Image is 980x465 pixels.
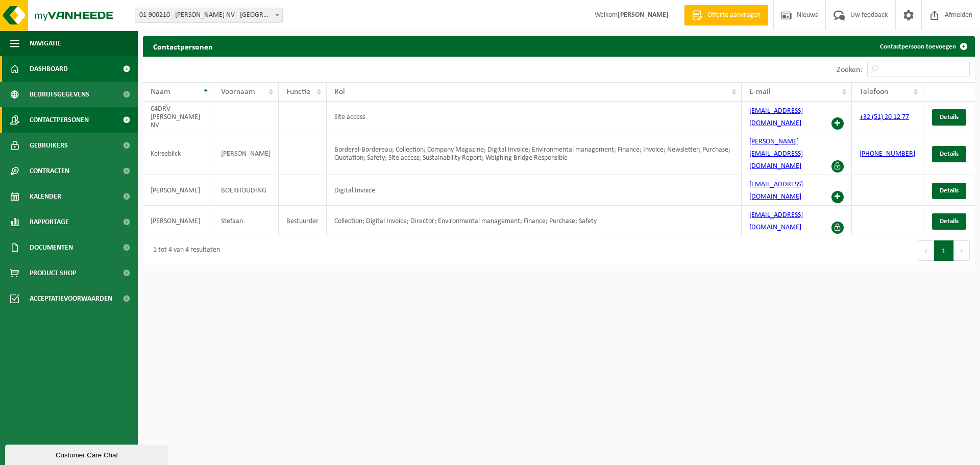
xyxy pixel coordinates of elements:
[30,107,89,133] span: Contactpersonen
[932,183,966,199] a: Details
[143,206,213,236] td: [PERSON_NAME]
[749,181,803,201] a: [EMAIL_ADDRESS][DOMAIN_NAME]
[327,102,742,132] td: Site access
[143,102,213,132] td: C4DRV [PERSON_NAME] NV
[934,240,954,261] button: 1
[940,187,959,194] span: Details
[151,88,170,96] span: Naam
[30,235,73,260] span: Documenten
[705,10,763,20] span: Offerte aanvragen
[860,150,915,158] a: [PHONE_NUMBER]
[135,8,282,22] span: 01-900210 - MOLENS JOYE NV - ROESELARE
[749,138,803,170] a: [PERSON_NAME][EMAIL_ADDRESS][DOMAIN_NAME]
[749,107,803,127] a: [EMAIL_ADDRESS][DOMAIN_NAME]
[30,286,112,311] span: Acceptatievoorwaarden
[30,56,68,82] span: Dashboard
[30,209,69,235] span: Rapportage
[30,133,68,158] span: Gebruikers
[30,184,61,209] span: Kalender
[918,240,934,261] button: Previous
[286,88,310,96] span: Functie
[932,213,966,230] a: Details
[932,109,966,126] a: Details
[279,206,327,236] td: Bestuurder
[684,5,768,26] a: Offerte aanvragen
[148,241,220,260] div: 1 tot 4 van 4 resultaten
[940,218,959,225] span: Details
[30,260,76,286] span: Product Shop
[30,82,89,107] span: Bedrijfsgegevens
[213,132,279,175] td: [PERSON_NAME]
[940,151,959,157] span: Details
[860,88,888,96] span: Telefoon
[749,211,803,231] a: [EMAIL_ADDRESS][DOMAIN_NAME]
[221,88,255,96] span: Voornaam
[860,113,909,121] a: +32 (51) 20 12 77
[334,88,345,96] span: Rol
[327,175,742,206] td: Digital Invoice
[954,240,970,261] button: Next
[837,66,862,74] label: Zoeken:
[940,114,959,120] span: Details
[143,132,213,175] td: Keirsebilck
[143,36,223,56] h2: Contactpersonen
[327,206,742,236] td: Collection; Digital Invoice; Director; Environmental management; Finance; Purchase; Safety
[932,146,966,162] a: Details
[135,8,283,23] span: 01-900210 - MOLENS JOYE NV - ROESELARE
[30,31,61,56] span: Navigatie
[213,175,279,206] td: BOEKHOUDING
[872,36,974,57] a: Contactpersoon toevoegen
[749,88,771,96] span: E-mail
[30,158,69,184] span: Contracten
[5,443,170,465] iframe: chat widget
[618,11,669,19] strong: [PERSON_NAME]
[327,132,742,175] td: Borderel-Bordereau; Collection; Company Magazine; Digital Invoice; Environmental management; Fina...
[213,206,279,236] td: Stefaan
[143,175,213,206] td: [PERSON_NAME]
